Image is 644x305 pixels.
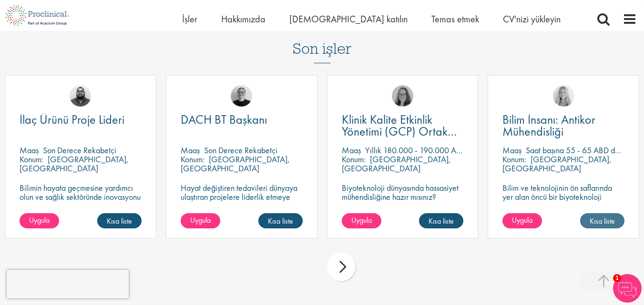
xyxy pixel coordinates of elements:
[431,13,479,25] a: Temas etmek
[70,85,91,107] img: Ashley Bennett
[502,111,595,139] font: Bilim İnsanı: Antikor Mühendisliği
[590,216,615,226] font: Kısa liste
[293,39,351,58] font: Son işler
[615,275,619,281] font: 1
[181,154,290,174] font: [GEOGRAPHIC_DATA], [GEOGRAPHIC_DATA]
[107,216,132,226] font: Kısa liste
[20,154,43,165] font: Konum:
[221,13,266,25] a: Hakkımızda
[580,213,624,228] a: Kısa liste
[258,213,303,228] a: Kısa liste
[268,216,293,226] font: Kısa liste
[20,154,129,174] font: [GEOGRAPHIC_DATA], [GEOGRAPHIC_DATA]
[342,154,366,165] font: Konum:
[181,154,204,165] font: Konum:
[181,213,220,228] a: Uygula
[365,145,488,156] font: Yıllık 180.000 - 190.000 ABD Doları
[20,114,142,126] a: İlaç Ürünü Proje Lideri
[190,215,211,225] font: Uygula
[502,114,624,138] a: Bilim İnsanı: Antikor Mühendisliği
[553,85,574,107] img: Shannon Briggs
[512,215,532,225] font: Uygula
[43,145,116,156] font: Son Derece Rekabetçi
[351,215,372,225] font: Uygula
[502,154,612,174] font: [GEOGRAPHIC_DATA], [GEOGRAPHIC_DATA]
[182,13,197,25] a: İşler
[342,111,457,151] font: Klinik Kalite Etkinlik Yönetimi (GCP) Ortak Direktörü
[231,85,252,107] img: Emma Pretorious
[97,213,142,228] a: Kısa liste
[181,114,303,126] a: DACH BT Başkanı
[502,154,526,165] font: Konum:
[20,145,39,156] font: Maaş
[181,145,200,156] font: Maaş
[204,145,277,156] font: Son Derece Rekabetçi
[342,213,381,228] a: Uygula
[526,145,630,156] font: Saat başına 55 - 65 ABD doları
[419,213,463,228] a: Kısa liste
[342,114,464,138] a: Klinik Kalite Etkinlik Yönetimi (GCP) Ortak Direktörü
[613,274,642,303] img: Sohbet robotu
[392,85,413,107] img: Ingrid Aymes
[342,145,361,156] font: Maaş
[20,213,59,228] a: Uygula
[181,111,267,128] font: DACH BT Başkanı
[20,111,124,128] font: İlaç Ürünü Proje Lideri
[29,215,50,225] font: Uygula
[342,154,451,174] font: [GEOGRAPHIC_DATA], [GEOGRAPHIC_DATA]
[289,13,408,25] a: [DEMOGRAPHIC_DATA] katılın
[503,13,561,25] a: CV'nizi yükleyin
[429,216,454,226] font: Kısa liste
[502,213,542,228] a: Uygula
[502,145,521,156] font: Maaş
